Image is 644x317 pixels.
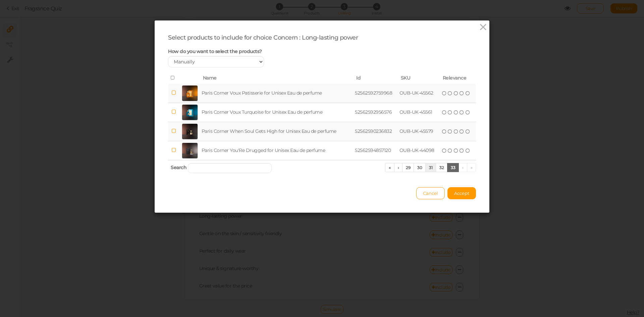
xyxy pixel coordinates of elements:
th: Relevance [440,72,476,84]
i: five [466,110,470,115]
i: two [448,91,452,96]
span: Id [356,75,361,81]
i: five [466,91,470,96]
span: Accept [454,191,469,196]
i: two [448,148,452,153]
tr: Paris Corner When Soul Gets High for Unisex Eau de perfume 52562590236832 OUB-UK-45579 [168,122,476,141]
td: OUB-UK-45562 [398,84,440,103]
i: four [460,129,464,134]
button: Accept [447,187,476,199]
button: Cancel [416,187,445,199]
i: three [454,148,459,153]
span: Cancel [423,191,438,196]
a: 32 [436,163,447,172]
i: one [442,129,447,134]
i: two [448,110,452,115]
i: four [460,110,464,115]
td: Paris Corner You'Re Drugged for Unisex Eau de perfume [200,141,354,160]
a: 33 [447,163,459,172]
span: Search [171,164,186,170]
i: four [460,148,464,153]
tr: Paris Corner Voux Patisserie for Unisex Eau de perfume 52562592759968 OUB-UK-45562 [168,84,476,103]
i: five [466,129,470,134]
i: three [454,91,459,96]
span: Name [203,75,217,81]
td: OUB-UK-45561 [398,103,440,122]
td: Paris Corner Voux Turquoise for Unisex Eau de perfume [200,103,354,122]
td: 52562592759968 [354,84,398,103]
td: Paris Corner Voux Patisserie for Unisex Eau de perfume [200,84,354,103]
i: five [466,148,470,153]
span: How do you want to select the products? [168,48,262,54]
i: three [454,129,459,134]
i: two [448,129,452,134]
i: one [442,110,447,115]
tr: Paris Corner Voux Turquoise for Unisex Eau de perfume 52562592956576 OUB-UK-45561 [168,103,476,122]
i: one [442,91,447,96]
td: OUB-UK-45579 [398,122,440,141]
td: OUB-UK-44098 [398,141,440,160]
a: 30 [414,163,426,172]
a: 31 [425,163,436,172]
i: one [442,148,447,153]
td: 52562594857120 [354,141,398,160]
div: Select products to include for choice Concern : Long-lasting power [168,34,476,42]
tr: Paris Corner You'Re Drugged for Unisex Eau de perfume 52562594857120 OUB-UK-44098 [168,141,476,160]
a: « [385,163,394,172]
td: 52562592956576 [354,103,398,122]
th: SKU [398,72,440,84]
i: three [454,110,459,115]
td: Paris Corner When Soul Gets High for Unisex Eau de perfume [200,122,354,141]
a: ‹ [394,163,403,172]
i: four [460,91,464,96]
td: 52562590236832 [354,122,398,141]
a: 29 [402,163,414,172]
